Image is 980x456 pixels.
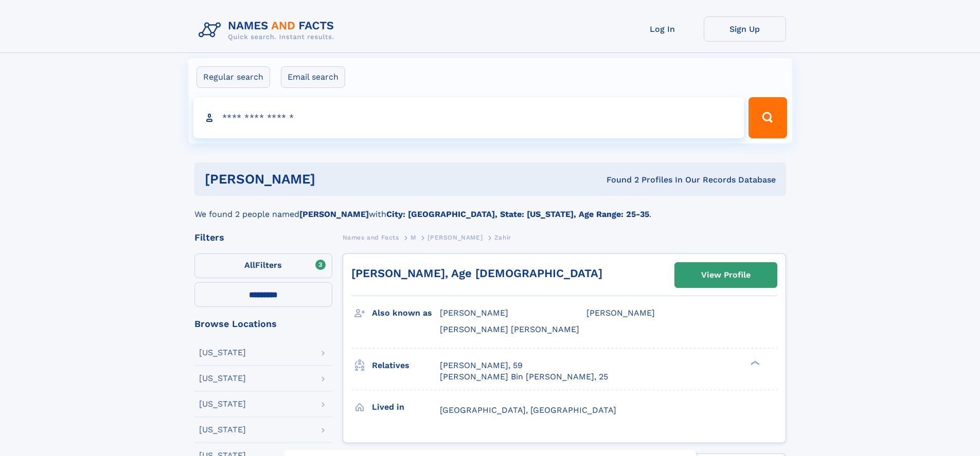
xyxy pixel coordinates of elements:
[427,231,483,244] a: [PERSON_NAME]
[621,16,704,42] a: Log In
[351,267,602,280] a: [PERSON_NAME], Age [DEMOGRAPHIC_DATA]
[440,308,508,318] span: [PERSON_NAME]
[197,66,270,88] label: Regular search
[194,253,332,278] label: Filters
[343,231,399,244] a: Names and Facts
[427,234,483,241] span: [PERSON_NAME]
[749,97,787,138] button: Search Button
[411,234,416,241] span: M
[205,173,461,186] h1: [PERSON_NAME]
[494,234,511,241] span: Zahir
[194,196,786,221] div: We found 2 people named with .
[748,359,760,366] div: ❯
[440,405,616,415] span: [GEOGRAPHIC_DATA], [GEOGRAPHIC_DATA]
[199,426,246,434] div: [US_STATE]
[199,400,246,408] div: [US_STATE]
[461,174,776,186] div: Found 2 Profiles In Our Records Database
[372,398,440,416] h3: Lived in
[411,231,416,244] a: M
[199,349,246,357] div: [US_STATE]
[194,233,332,242] div: Filters
[586,308,655,318] span: [PERSON_NAME]
[440,371,608,382] a: [PERSON_NAME] Bin [PERSON_NAME], 25
[299,209,369,219] b: [PERSON_NAME]
[244,260,255,270] span: All
[193,97,744,138] input: search input
[372,304,440,322] h3: Also known as
[440,324,579,334] span: [PERSON_NAME] [PERSON_NAME]
[386,209,649,219] b: City: [GEOGRAPHIC_DATA], State: [US_STATE], Age Range: 25-35
[372,357,440,374] h3: Relatives
[281,66,345,88] label: Email search
[704,16,786,42] a: Sign Up
[199,374,246,382] div: [US_STATE]
[701,263,751,287] div: View Profile
[194,319,332,329] div: Browse Locations
[194,16,343,44] img: Logo Names and Facts
[675,263,777,287] a: View Profile
[440,360,523,371] a: [PERSON_NAME], 59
